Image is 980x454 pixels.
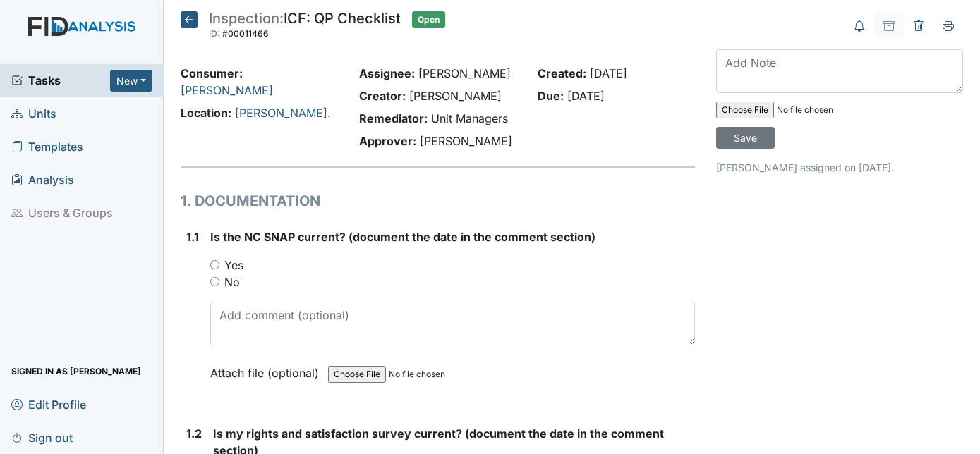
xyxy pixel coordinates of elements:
div: ICF: QP Checklist [209,11,401,42]
span: Units [11,103,56,125]
span: Analysis [11,169,74,191]
strong: Due: [538,89,564,103]
label: Yes [224,257,243,274]
button: New [110,70,152,92]
label: 1.1 [186,228,199,245]
span: Inspection: [209,10,284,27]
span: [PERSON_NAME] [418,66,511,80]
strong: Created: [538,66,586,80]
label: Attach file (optional) [210,357,325,381]
span: [DATE] [567,89,605,103]
a: Tasks [11,72,110,89]
span: [PERSON_NAME] [409,89,502,103]
span: Open [412,11,445,28]
span: Templates [11,136,83,158]
strong: Approver: [359,134,416,148]
span: Edit Profile [11,393,86,415]
strong: Creator: [359,89,406,103]
a: [PERSON_NAME] [181,83,273,97]
strong: Consumer: [181,66,243,80]
input: Yes [210,260,219,269]
span: ID: [209,28,220,39]
p: [PERSON_NAME] assigned on [DATE]. [716,160,963,175]
a: [PERSON_NAME]. [235,106,331,120]
span: Signed in as [PERSON_NAME] [11,360,141,382]
span: Is the NC SNAP current? (document the date in the comment section) [210,230,595,244]
strong: Location: [181,106,231,120]
span: #00011466 [222,28,269,39]
strong: Assignee: [359,66,415,80]
h1: 1. DOCUMENTATION [181,190,696,211]
input: No [210,277,219,286]
label: No [224,274,240,290]
label: 1.2 [186,425,202,442]
span: Sign out [11,427,73,448]
input: Save [716,127,775,149]
strong: Remediator: [359,111,428,125]
span: [PERSON_NAME] [420,134,512,148]
span: [DATE] [590,66,627,80]
span: Unit Managers [431,111,508,125]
